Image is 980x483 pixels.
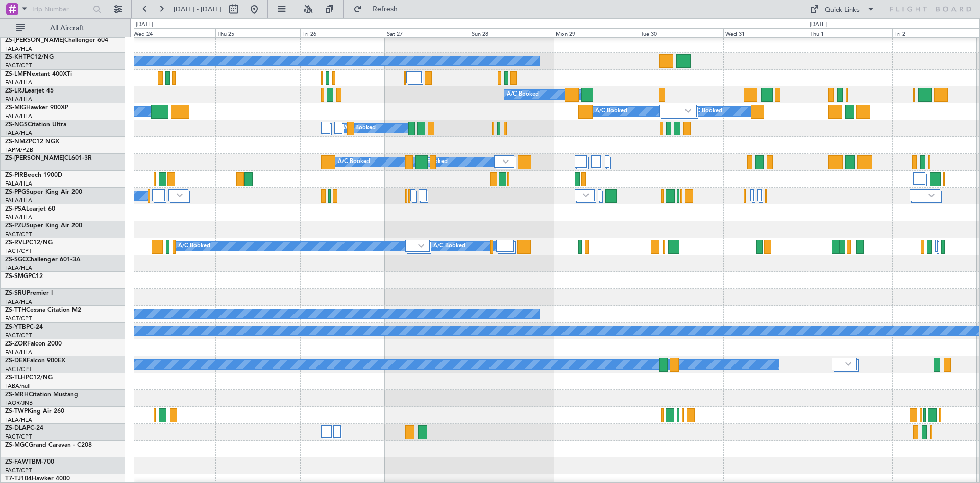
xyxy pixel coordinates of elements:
[583,193,589,197] img: arrow-gray.svg
[804,1,880,17] button: Quick Links
[928,193,935,197] img: arrow-gray.svg
[5,324,26,330] span: ZS-YTB
[385,28,470,37] div: Sat 27
[5,273,28,280] span: ZS-SMG
[11,20,111,36] button: All Aircraft
[5,189,82,195] a: ZS-PPGSuper King Air 200
[5,442,29,448] span: ZS-MGC
[5,155,64,162] span: ZS-[PERSON_NAME]
[5,257,81,263] a: ZS-SGCChallenger 601-3A
[503,159,509,164] img: arrow-gray.svg
[5,105,68,111] a: ZS-MIGHawker 900XP
[5,189,26,195] span: ZS-PPG
[5,315,32,323] a: FACT/CPT
[5,71,72,77] a: ZS-LMFNextant 400XTi
[364,6,407,13] span: Refresh
[5,476,32,482] span: T7-TJ104
[5,155,92,162] a: ZS-[PERSON_NAME]CL601-3R
[825,5,860,15] div: Quick Links
[5,257,27,263] span: ZS-SGC
[5,172,23,178] span: ZS-PIR
[5,247,32,255] a: FACT/CPT
[845,362,851,366] img: arrow-gray.svg
[5,112,32,120] a: FALA/HLA
[5,37,64,43] span: ZS-[PERSON_NAME]
[5,290,27,296] span: ZS-SRU
[5,197,32,204] a: FALA/HLA
[5,54,27,60] span: ZS-KHT
[5,172,62,178] a: ZS-PIRBeech 1900D
[810,20,827,29] div: [DATE]
[5,290,53,296] a: ZS-SRUPremier I
[5,139,29,145] span: ZS-NMZ
[5,79,32,86] a: FALA/HLA
[5,332,32,339] a: FACT/CPT
[5,45,32,53] a: FALA/HLA
[5,324,43,330] a: ZS-YTBPC-24
[5,459,28,465] span: ZS-FAW
[5,382,31,390] a: FABA/null
[5,88,24,94] span: ZS-LRJ
[349,1,410,17] button: Refresh
[5,365,32,373] a: FACT/CPT
[136,20,153,29] div: [DATE]
[5,307,81,313] a: ZS-TTHCessna Citation M2
[5,240,53,246] a: ZS-RVLPC12/NG
[5,358,27,364] span: ZS-DEX
[723,28,808,37] div: Wed 31
[5,425,43,431] a: ZS-DLAPC-24
[5,375,53,381] a: ZS-TLHPC12/NG
[215,28,300,37] div: Thu 25
[5,341,27,347] span: ZS-ZOR
[131,28,216,37] div: Wed 24
[5,139,59,145] a: ZS-NMZPC12 NGX
[5,358,65,364] a: ZS-DEXFalcon 900EX
[5,375,26,381] span: ZS-TLH
[470,28,554,37] div: Sun 28
[344,121,376,136] div: A/C Booked
[554,28,639,37] div: Mon 29
[5,341,62,347] a: ZS-ZORFalcon 2000
[5,442,92,448] a: ZS-MGCGrand Caravan - C208
[5,71,27,77] span: ZS-LMF
[5,459,54,465] a: ZS-FAWTBM-700
[178,239,210,254] div: A/C Booked
[595,104,627,119] div: A/C Booked
[690,104,722,119] div: A/C Booked
[5,273,43,280] a: ZS-SMGPC12
[177,193,183,197] img: arrow-gray.svg
[338,154,370,170] div: A/C Booked
[5,206,26,212] span: ZS-PSA
[27,25,108,32] span: All Aircraft
[5,214,32,221] a: FALA/HLA
[433,239,465,254] div: A/C Booked
[418,244,424,248] img: arrow-gray.svg
[300,28,385,37] div: Fri 26
[5,349,32,356] a: FALA/HLA
[5,399,33,407] a: FAOR/JNB
[5,264,32,272] a: FALA/HLA
[5,96,32,103] a: FALA/HLA
[5,240,26,246] span: ZS-RVL
[5,54,54,60] a: ZS-KHTPC12/NG
[5,476,70,482] a: T7-TJ104Hawker 4000
[639,28,723,37] div: Tue 30
[5,298,32,306] a: FALA/HLA
[5,392,29,398] span: ZS-MRH
[31,2,90,17] input: Trip Number
[5,62,32,70] a: FACT/CPT
[685,109,691,113] img: arrow-gray.svg
[5,122,28,128] span: ZS-NGS
[5,307,26,313] span: ZS-TTH
[174,5,222,14] span: [DATE] - [DATE]
[5,206,55,212] a: ZS-PSALearjet 60
[5,223,26,229] span: ZS-PZU
[808,28,893,37] div: Thu 1
[5,129,32,137] a: FALA/HLA
[5,122,66,128] a: ZS-NGSCitation Ultra
[5,408,64,415] a: ZS-TWPKing Air 260
[5,408,28,415] span: ZS-TWP
[5,88,54,94] a: ZS-LRJLearjet 45
[5,231,32,238] a: FACT/CPT
[5,105,26,111] span: ZS-MIG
